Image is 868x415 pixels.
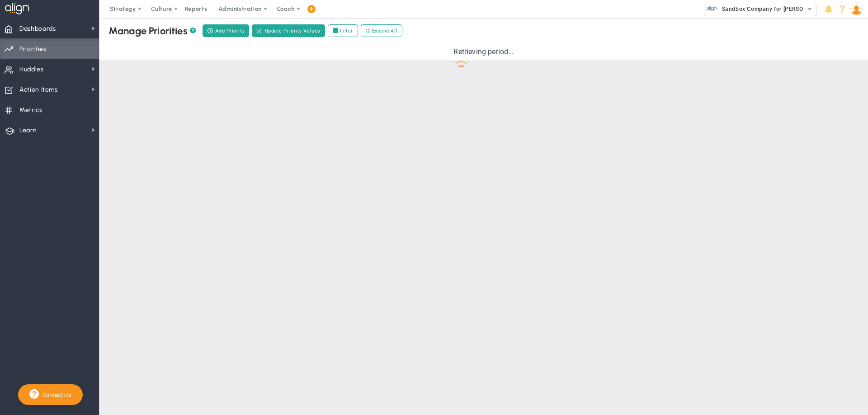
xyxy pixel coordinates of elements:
span: Retrieving period... [453,47,514,56]
span: Administration [218,5,261,12]
img: 33650.Company.photo [706,3,717,14]
span: Sandbox Company for [PERSON_NAME] [717,3,828,15]
span: select [803,3,816,16]
span: Dashboards [19,19,56,38]
button: Add Priority [203,24,249,37]
span: Priorities [19,40,47,59]
span: Metrics [19,101,42,120]
span: Action Items [19,80,58,99]
button: Update Priority Values [252,24,325,37]
span: Strategy [110,5,136,12]
span: Contact Us [39,392,71,398]
span: Coach [277,5,295,12]
div: Manage Priorities [108,25,196,37]
span: Learn [19,121,37,140]
button: Expand All [361,24,402,37]
img: 210336.Person.photo [850,3,863,15]
span: Expand All [372,27,398,35]
span: Add Priority [215,27,245,35]
span: Huddles [19,60,44,79]
span: Update Priority Values [265,27,321,35]
label: Filter [328,24,358,37]
span: Culture [151,5,172,12]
